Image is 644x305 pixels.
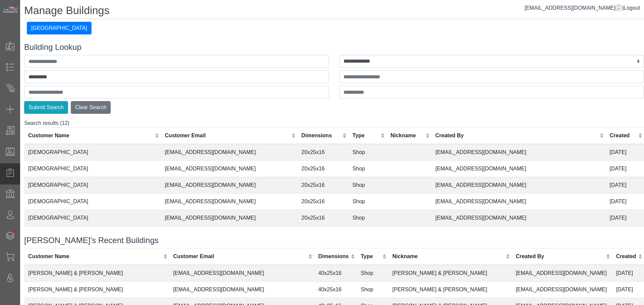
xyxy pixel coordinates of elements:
[525,4,640,12] div: |
[161,226,297,243] td: [EMAIL_ADDRESS][DOMAIN_NAME]
[161,210,297,226] td: [EMAIL_ADDRESS][DOMAIN_NAME]
[348,226,386,243] td: Shop
[161,177,297,194] td: [EMAIL_ADDRESS][DOMAIN_NAME]
[24,4,644,19] h1: Manage Buildings
[388,281,512,298] td: [PERSON_NAME] & [PERSON_NAME]
[361,252,381,260] div: Type
[353,132,379,140] div: Type
[161,161,297,177] td: [EMAIL_ADDRESS][DOMAIN_NAME]
[624,5,640,11] span: Logout
[302,132,341,140] div: Dimensions
[24,194,161,210] td: [DEMOGRAPHIC_DATA]
[298,144,348,161] td: 20x25x16
[6,221,23,242] span: •
[606,210,644,226] td: [DATE]
[348,177,386,194] td: Shop
[298,161,348,177] td: 20x25x16
[24,236,644,245] h4: [PERSON_NAME]'s Recent Buildings
[314,281,357,298] td: 40x25x16
[298,177,348,194] td: 20x25x16
[24,177,161,194] td: [DEMOGRAPHIC_DATA]
[27,22,92,34] button: [GEOGRAPHIC_DATA]
[169,281,314,298] td: [EMAIL_ADDRESS][DOMAIN_NAME]
[357,265,388,282] td: Shop
[318,252,349,260] div: Dimensions
[24,119,644,228] div: Search results (12)
[606,194,644,210] td: [DATE]
[431,177,606,194] td: [EMAIL_ADDRESS][DOMAIN_NAME]
[392,252,504,260] div: Nickname
[24,210,161,226] td: [DEMOGRAPHIC_DATA]
[348,144,386,161] td: Shop
[616,252,637,260] div: Created
[525,5,622,11] a: [EMAIL_ADDRESS][DOMAIN_NAME]
[348,210,386,226] td: Shop
[24,161,161,177] td: [DEMOGRAPHIC_DATA]
[298,194,348,210] td: 20x25x16
[606,177,644,194] td: [DATE]
[357,281,388,298] td: Shop
[431,210,606,226] td: [EMAIL_ADDRESS][DOMAIN_NAME]
[2,6,19,13] img: Metals Direct Inc Logo
[24,281,169,298] td: [PERSON_NAME] & [PERSON_NAME]
[431,226,606,243] td: [EMAIL_ADDRESS][DOMAIN_NAME]
[298,210,348,226] td: 20x25x16
[431,161,606,177] td: [EMAIL_ADDRESS][DOMAIN_NAME]
[27,25,92,31] a: [GEOGRAPHIC_DATA]
[24,43,644,52] h4: Building Lookup
[161,144,297,161] td: [EMAIL_ADDRESS][DOMAIN_NAME]
[161,194,297,210] td: [EMAIL_ADDRESS][DOMAIN_NAME]
[512,281,612,298] td: [EMAIL_ADDRESS][DOMAIN_NAME]
[612,265,644,282] td: [DATE]
[28,132,153,140] div: Customer Name
[169,265,314,282] td: [EMAIL_ADDRESS][DOMAIN_NAME]
[24,226,161,243] td: [DEMOGRAPHIC_DATA]
[435,132,598,140] div: Created By
[610,132,637,140] div: Created
[348,194,386,210] td: Shop
[431,194,606,210] td: [EMAIL_ADDRESS][DOMAIN_NAME]
[390,132,424,140] div: Nickname
[24,265,169,282] td: [PERSON_NAME] & [PERSON_NAME]
[612,281,644,298] td: [DATE]
[516,252,605,260] div: Created By
[173,252,307,260] div: Customer Email
[606,161,644,177] td: [DATE]
[388,265,512,282] td: [PERSON_NAME] & [PERSON_NAME]
[28,252,162,260] div: Customer Name
[24,101,68,114] button: Submit Search
[314,265,357,282] td: 40x25x16
[606,226,644,243] td: [DATE]
[348,161,386,177] td: Shop
[431,144,606,161] td: [EMAIL_ADDRESS][DOMAIN_NAME]
[512,265,612,282] td: [EMAIL_ADDRESS][DOMAIN_NAME]
[71,101,111,114] button: Clear Search
[24,144,161,161] td: [DEMOGRAPHIC_DATA]
[165,132,290,140] div: Customer Email
[606,144,644,161] td: [DATE]
[298,226,348,243] td: 20x25x16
